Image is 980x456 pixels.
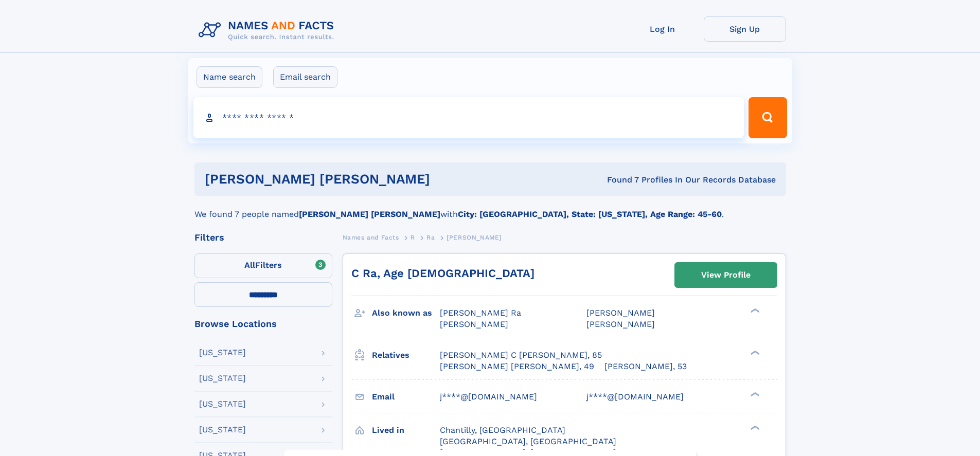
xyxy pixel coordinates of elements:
div: [US_STATE] [199,400,246,408]
label: Email search [273,66,337,88]
div: [US_STATE] [199,374,246,382]
div: Browse Locations [194,319,332,329]
a: [PERSON_NAME], 53 [604,361,687,372]
div: [US_STATE] [199,426,246,434]
span: All [244,260,255,270]
span: [PERSON_NAME] [447,234,502,241]
a: Log In [621,16,704,42]
h3: Email [372,388,440,406]
b: City: [GEOGRAPHIC_DATA], State: [US_STATE], Age Range: 45-60 [458,209,722,219]
span: [GEOGRAPHIC_DATA], [GEOGRAPHIC_DATA] [440,436,616,446]
a: [PERSON_NAME] C [PERSON_NAME], 85 [440,350,602,361]
div: We found 7 people named with . [194,196,786,221]
a: C Ra, Age [DEMOGRAPHIC_DATA] [351,267,534,280]
img: Logo Names and Facts [194,16,343,44]
b: [PERSON_NAME] [PERSON_NAME] [299,209,440,219]
div: ❯ [748,424,760,431]
a: Names and Facts [343,231,399,244]
div: View Profile [701,263,751,287]
button: Search Button [749,97,787,138]
h3: Also known as [372,304,440,322]
div: [US_STATE] [199,349,246,357]
span: Chantilly, [GEOGRAPHIC_DATA] [440,425,565,435]
div: ❯ [748,349,760,356]
h3: Lived in [372,422,440,439]
span: [PERSON_NAME] [586,319,655,329]
a: R [411,231,415,244]
span: R [411,234,415,241]
h3: Relatives [372,346,440,364]
a: Sign Up [704,16,786,42]
div: ❯ [748,307,760,314]
span: [PERSON_NAME] [586,308,655,318]
label: Filters [194,253,332,278]
div: Found 7 Profiles In Our Records Database [519,174,776,186]
a: [PERSON_NAME] [PERSON_NAME], 49 [440,361,594,372]
a: Ra [426,231,435,244]
div: ❯ [748,391,760,397]
h1: [PERSON_NAME] [PERSON_NAME] [205,173,519,186]
span: Ra [426,234,435,241]
input: search input [193,97,744,138]
a: View Profile [675,263,777,287]
span: [PERSON_NAME] [440,319,508,329]
label: Name search [197,66,262,88]
div: Filters [194,233,332,242]
span: [PERSON_NAME] Ra [440,308,521,318]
